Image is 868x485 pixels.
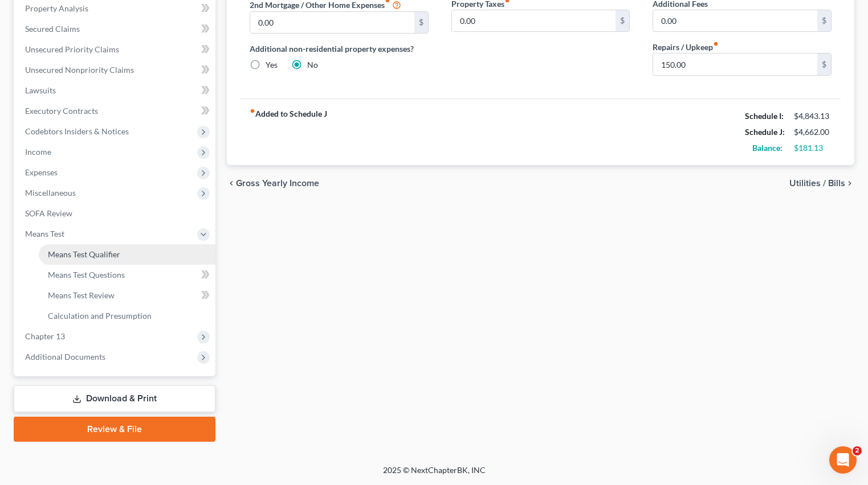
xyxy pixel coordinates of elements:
div: $ [414,12,428,34]
a: Executory Contracts [16,101,215,121]
div: 2025 © NextChapterBK, INC [109,465,759,485]
span: Executory Contracts [25,106,98,116]
i: chevron_right [845,179,854,188]
a: Means Test Questions [39,265,215,285]
span: Income [25,147,51,157]
strong: Schedule J: [745,127,785,137]
label: Additional non-residential property expenses? [250,43,429,55]
span: Codebtors Insiders & Notices [25,126,129,136]
div: $ [817,54,831,75]
iframe: Intercom live chat [829,446,857,474]
strong: Balance: [752,143,783,153]
label: No [307,59,318,71]
a: SOFA Review [16,203,215,224]
label: Yes [266,59,278,71]
a: Means Test Qualifier [39,244,215,265]
a: Review & File [14,417,215,442]
span: 2 [853,446,862,455]
span: Gross Yearly Income [236,179,319,188]
input: -- [250,12,414,34]
a: Calculation and Presumption [39,306,215,326]
span: Expenses [25,167,58,177]
i: fiber_manual_record [713,41,719,47]
input: -- [452,10,616,32]
strong: Schedule I: [745,111,784,121]
span: Additional Documents [25,352,105,361]
span: Miscellaneous [25,188,76,198]
span: Unsecured Priority Claims [25,44,119,54]
a: Unsecured Nonpriority Claims [16,60,215,80]
span: Means Test Questions [48,270,125,280]
i: chevron_left [227,179,236,188]
div: $ [817,10,831,32]
button: chevron_left Gross Yearly Income [227,179,319,188]
span: Secured Claims [25,24,80,34]
button: Utilities / Bills chevron_right [789,179,854,188]
div: $ [616,10,629,32]
a: Unsecured Priority Claims [16,39,215,60]
span: Means Test Qualifier [48,249,120,259]
span: SOFA Review [25,208,72,218]
span: Means Test Review [48,290,115,300]
i: fiber_manual_record [250,108,255,114]
input: -- [653,10,817,32]
span: Property Analysis [25,3,88,13]
input: -- [653,54,817,75]
label: Repairs / Upkeep [653,41,719,53]
a: Means Test Review [39,285,215,306]
span: Means Test [25,229,64,239]
div: $4,662.00 [794,126,832,138]
span: Chapter 13 [25,331,65,341]
span: Calculation and Presumption [48,311,152,320]
div: $181.13 [794,142,832,154]
a: Lawsuits [16,80,215,101]
span: Utilities / Bills [789,179,845,188]
span: Unsecured Nonpriority Claims [25,65,134,75]
strong: Added to Schedule J [250,108,327,156]
div: $4,843.13 [794,110,832,122]
span: Lawsuits [25,85,56,95]
a: Secured Claims [16,19,215,39]
a: Download & Print [14,385,215,412]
